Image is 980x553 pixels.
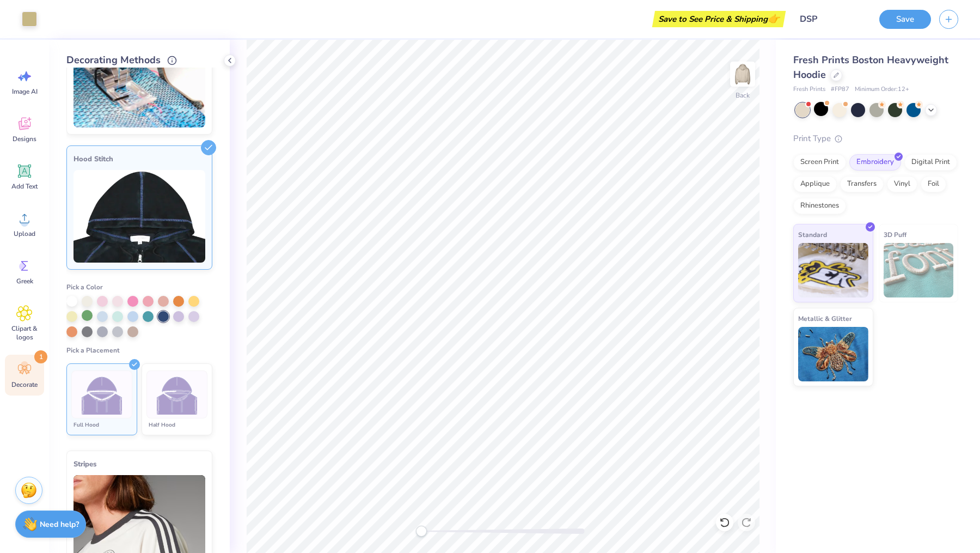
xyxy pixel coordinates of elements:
div: Print Type [793,132,958,145]
span: Upload [14,229,35,238]
img: Full Hood [82,374,122,415]
span: Clipart & logos [7,324,42,342]
span: Designs [13,135,36,143]
div: Half Hood [146,421,207,429]
div: Decorating Methods [66,53,212,68]
img: 3D Puff [884,243,954,297]
div: Save to See Price & Shipping [655,11,783,27]
div: Rhinestones [793,198,846,214]
div: Embroidery [849,154,901,171]
span: Greek [16,277,33,285]
strong: Need help? [40,519,79,530]
span: Pick a Placement [66,346,120,355]
div: Hood Stitch [73,153,205,166]
img: Half Hood [157,374,198,415]
span: Fresh Prints Boston Heavyweight Hoodie [793,53,948,81]
div: Vinyl [887,176,917,192]
span: Decorate [11,380,38,389]
div: Screen Print [793,154,846,171]
img: Standard [798,243,868,297]
span: Standard [798,229,827,240]
div: Full Hood [71,421,132,429]
img: Cover Stitch [73,35,205,127]
img: Hood Stitch [73,170,205,263]
button: Save [879,10,931,29]
span: 1 [34,350,47,363]
img: Back [732,63,754,85]
img: Metallic & Glitter [798,327,868,381]
span: Minimum Order: 12 + [855,85,909,94]
span: Add Text [11,182,38,191]
input: Untitled Design [791,8,871,30]
div: Back [736,90,750,100]
span: Image AI [12,87,38,96]
span: # FP87 [831,85,849,94]
span: Pick a Color [66,283,103,291]
div: Transfers [840,176,884,192]
div: Accessibility label [416,526,427,537]
span: Fresh Prints [793,85,825,94]
div: Stripes [73,458,205,471]
div: Foil [921,176,946,192]
div: Digital Print [904,154,957,171]
div: Applique [793,176,837,192]
span: 👉 [768,12,780,25]
span: 3D Puff [884,229,906,240]
span: Metallic & Glitter [798,313,852,324]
